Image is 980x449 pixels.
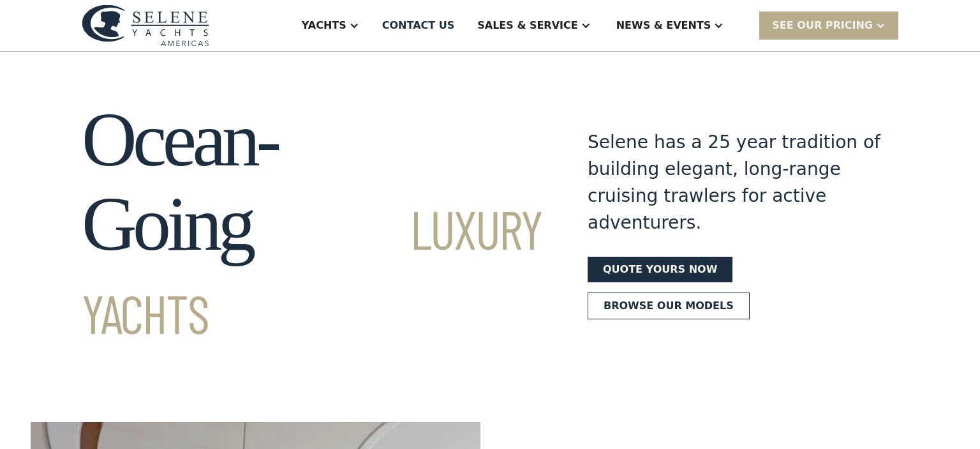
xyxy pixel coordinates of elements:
[82,4,209,46] img: logo
[302,18,346,33] div: Yachts
[82,98,542,351] h1: Ocean-Going
[82,196,542,345] span: Luxury Yachts
[616,18,711,33] div: News & EVENTS
[588,257,732,282] a: Quote yours now
[382,18,455,33] div: Contact US
[588,293,750,319] a: Browse our models
[772,18,873,33] div: SEE Our Pricing
[477,18,577,33] div: Sales & Service
[588,129,881,236] div: Selene has a 25 year tradition of building elegant, long-range cruising trawlers for active adven...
